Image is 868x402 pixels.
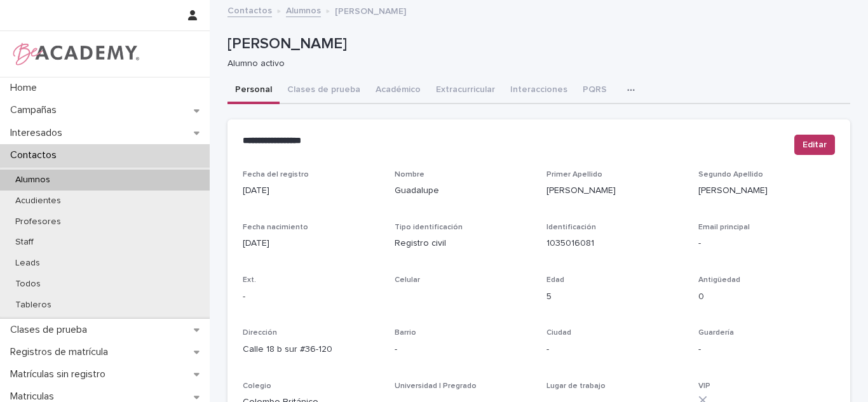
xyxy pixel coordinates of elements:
p: 0 [698,290,835,304]
button: Clases de prueba [280,77,368,104]
p: Staff [5,237,44,248]
p: - [698,343,835,356]
p: Guadalupe [395,184,531,198]
p: Home [5,82,47,94]
p: 5 [546,290,683,304]
p: Matrículas sin registro [5,368,116,380]
p: Registros de matrícula [5,346,118,358]
span: Edad [546,276,564,284]
span: Ciudad [546,329,571,337]
p: - [546,343,683,356]
p: [PERSON_NAME] [546,184,683,198]
span: Fecha nacimiento [243,224,308,231]
p: [PERSON_NAME] [698,184,835,198]
button: Editar [794,135,835,155]
span: Lugar de trabajo [546,382,606,390]
p: [DATE] [243,237,379,250]
button: Personal [227,77,280,104]
p: Alumno activo [227,58,840,69]
p: - [243,290,379,304]
p: [PERSON_NAME] [335,3,406,17]
button: Extracurricular [428,77,503,104]
span: Celular [395,276,420,284]
span: Editar [803,138,827,151]
p: - [698,237,835,250]
p: Todos [5,279,51,290]
p: Profesores [5,217,71,227]
span: Segundo Apellido [698,171,763,178]
span: Antigüedad [698,276,740,284]
img: WPrjXfSUmiLcdUfaYY4Q [10,41,140,67]
span: Nombre [395,171,424,178]
span: Ext. [243,276,256,284]
p: Interesados [5,127,72,139]
p: Leads [5,258,50,269]
p: Campañas [5,104,67,116]
p: Acudientes [5,196,71,206]
p: Alumnos [5,175,60,185]
p: [PERSON_NAME] [227,35,845,53]
button: PQRS [575,77,614,104]
p: [DATE] [243,184,379,198]
p: Tableros [5,300,62,311]
p: 1035016081 [546,237,683,250]
span: Tipo identificación [395,224,463,231]
span: Universidad | Pregrado [395,382,477,390]
p: Registro civil [395,237,531,250]
span: Guardería [698,329,734,337]
span: Fecha del registro [243,171,309,178]
span: Identificación [546,224,596,231]
span: Primer Apellido [546,171,602,178]
p: Contactos [5,149,67,161]
span: VIP [698,382,710,390]
span: Barrio [395,329,416,337]
span: Colegio [243,382,271,390]
button: Académico [368,77,428,104]
p: - [395,343,531,356]
span: Dirección [243,329,277,337]
button: Interacciones [503,77,575,104]
p: Calle 18 b sur #36-120 [243,343,379,356]
p: Clases de prueba [5,324,97,336]
span: Email principal [698,224,750,231]
a: Contactos [227,3,272,17]
a: Alumnos [286,3,321,17]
